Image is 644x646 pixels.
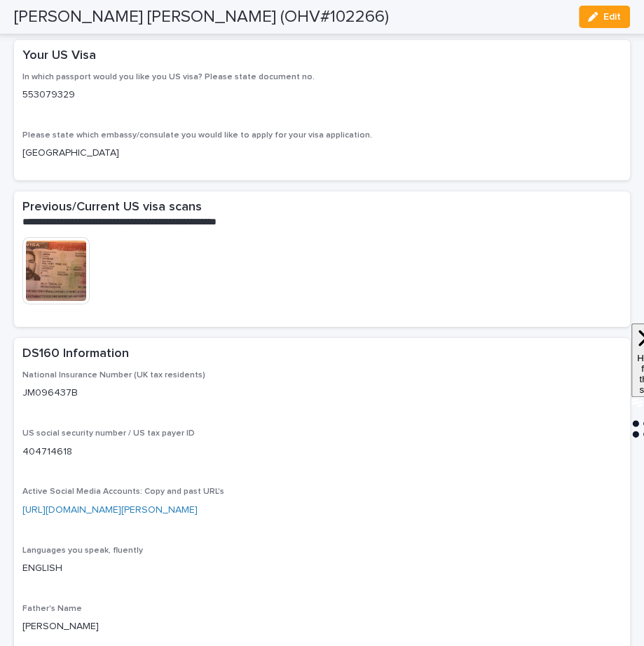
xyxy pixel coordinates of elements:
[22,546,143,555] span: Languages you speak, fluently
[22,445,622,459] p: 404714618
[22,131,372,140] span: Please state which embassy/consulate you would like to apply for your visa application.
[22,605,82,613] span: Father's Name
[14,7,389,27] h2: [PERSON_NAME] [PERSON_NAME] (OHV#102266)
[579,6,630,28] button: Edit
[22,505,198,515] a: [URL][DOMAIN_NAME][PERSON_NAME]
[22,48,96,64] h2: Your US Visa
[22,619,622,634] p: [PERSON_NAME]
[22,88,622,102] p: 553079329
[22,146,622,161] p: [GEOGRAPHIC_DATA]
[22,487,224,496] span: Active Social Media Accounts: Copy and past URL's
[22,561,622,576] p: ENGLISH
[603,12,621,22] span: Edit
[22,429,195,438] span: US social security number / US tax payer ID
[22,386,622,401] p: JM096437B
[22,73,315,81] span: In which passport would you like you US visa? Please state document no.
[22,200,202,215] h2: Previous/Current US visa scans
[22,371,205,379] span: National Insurance Number (UK tax residents)
[22,346,129,362] h2: DS160 Information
